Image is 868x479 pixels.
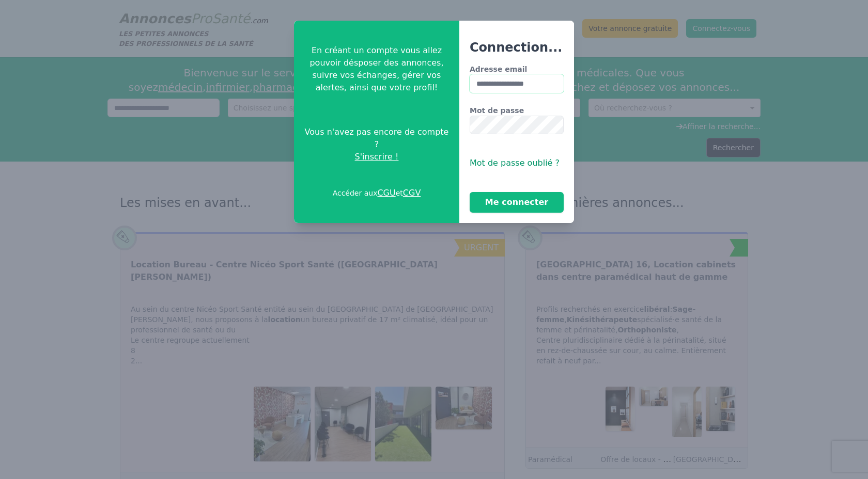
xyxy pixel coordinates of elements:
a: CGV [403,188,421,198]
p: Accéder aux et [333,187,421,199]
p: En créant un compte vous allez pouvoir désposer des annonces, suivre vos échanges, gérer vos aler... [302,44,451,94]
button: Me connecter [470,192,564,213]
h3: Connection... [470,39,564,56]
label: Mot de passe [470,105,564,116]
span: S'inscrire ! [355,151,399,163]
span: Vous n'avez pas encore de compte ? [302,126,451,151]
a: CGU [377,188,395,198]
label: Adresse email [470,64,564,74]
span: Mot de passe oublié ? [470,158,560,168]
